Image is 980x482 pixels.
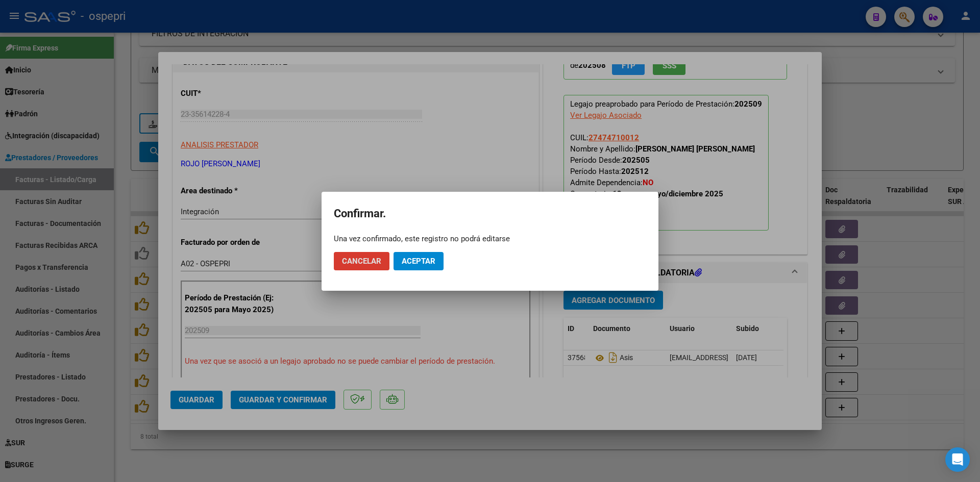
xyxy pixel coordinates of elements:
[402,257,435,266] span: Aceptar
[334,252,389,270] button: Cancelar
[334,234,646,244] div: Una vez confirmado, este registro no podrá editarse
[945,447,970,472] div: Open Intercom Messenger
[394,252,444,270] button: Aceptar
[334,204,646,223] h2: Confirmar.
[342,257,381,266] span: Cancelar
